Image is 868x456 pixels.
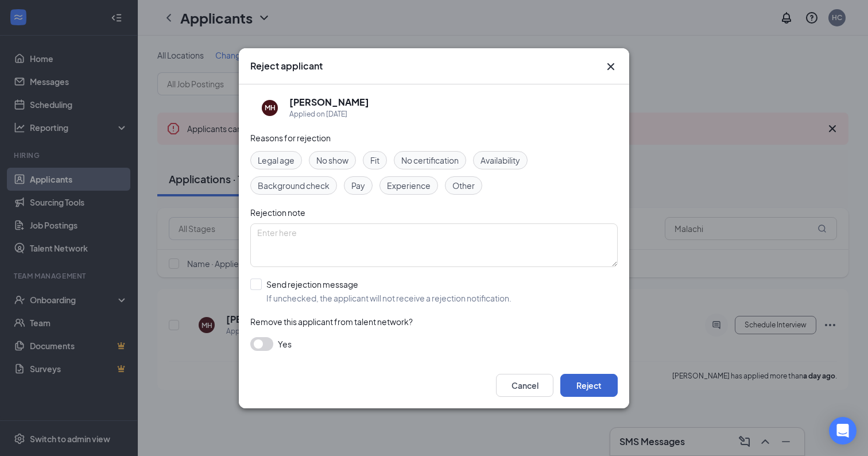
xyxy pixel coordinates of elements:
[250,207,305,218] span: Rejection note
[289,109,369,120] div: Applied on [DATE]
[604,60,618,74] button: Close
[401,154,459,167] span: No certification
[289,96,369,109] h5: [PERSON_NAME]
[278,337,292,351] span: Yes
[316,154,348,167] span: No show
[370,154,379,167] span: Fit
[258,154,294,167] span: Legal age
[829,417,857,445] div: Open Intercom Messenger
[250,60,323,72] h3: Reject applicant
[604,60,618,74] svg: Cross
[480,154,520,167] span: Availability
[452,179,475,192] span: Other
[250,133,331,143] span: Reasons for rejection
[496,374,553,397] button: Cancel
[560,374,618,397] button: Reject
[387,179,431,192] span: Experience
[250,316,413,327] span: Remove this applicant from talent network?
[258,179,330,192] span: Background check
[265,103,276,113] div: MH
[351,179,365,192] span: Pay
